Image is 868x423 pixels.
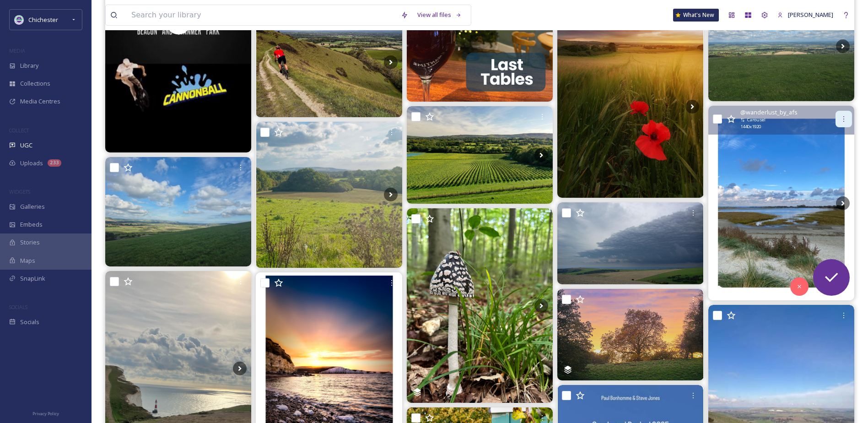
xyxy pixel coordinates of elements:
img: Logo_of_Chichester_District_Council.png [15,15,24,24]
a: View all files [413,6,466,24]
span: Chichester [28,16,58,24]
div: 233 [48,159,61,167]
img: The hill behind Westmeston wraps around a beautifully steep little coombe, like circling a volcan... [256,8,402,117]
span: WIDGETS [9,188,30,195]
span: Uploads [20,159,43,168]
span: Carousel [747,117,766,123]
img: Petworth Sunset - martinpiercy.com #southdowns #southdownsnationalpark #petworth #petworthpark #p... [557,289,703,380]
input: Search your library [127,5,396,25]
img: I think that is Lewes off in the distance. Link in my bio 🙏❤️🙏❤️🙏❤️🙏❤️ #macmillan #macmillanmight... [105,157,251,266]
img: Storm front rolling in over the South Downs. #photooftheday #shotonnikon #landscapephotography #s... [557,202,703,284]
span: Media Centres [20,97,60,106]
span: MEDIA [9,47,25,54]
span: Maps [20,256,35,265]
span: Library [20,61,38,70]
span: Stories [20,238,40,247]
span: @ wanderlust_by_afs [740,108,798,117]
img: Mood board a day by the sea #westwittering #beachwalks #westwitteringbeach #automn#westsussex [708,106,854,300]
img: First weekend of fungi hunting. . #autumn #fungi #mushroom #mushrooms #fungiofinstagram #fungipho... [407,208,553,403]
span: Socials [20,318,39,326]
span: 1440 x 1920 [740,124,761,130]
img: Sussex or St.Emillion? #englishwine #southdowns #westsussexwine #englishsparklingwine #dronephoto... [407,106,553,204]
span: Collections [20,79,50,88]
span: SOCIALS [9,304,27,310]
span: SnapLink [20,274,45,283]
a: Privacy Policy [32,407,59,418]
span: COLLECT [9,127,29,134]
a: What's New [673,9,719,22]
span: Embeds [20,220,43,229]
span: Galleries [20,202,45,211]
img: Sky and autumn #eastsussex #southdowns [256,122,402,268]
img: Poppies beneath a sunset in a field - East Sussex #EastSussex #SussexPhotography #PoppyField #Pop... [557,15,703,198]
span: UGC [20,141,32,150]
span: [PERSON_NAME] [788,11,833,19]
span: Privacy Policy [32,411,59,417]
a: [PERSON_NAME] [773,6,838,24]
